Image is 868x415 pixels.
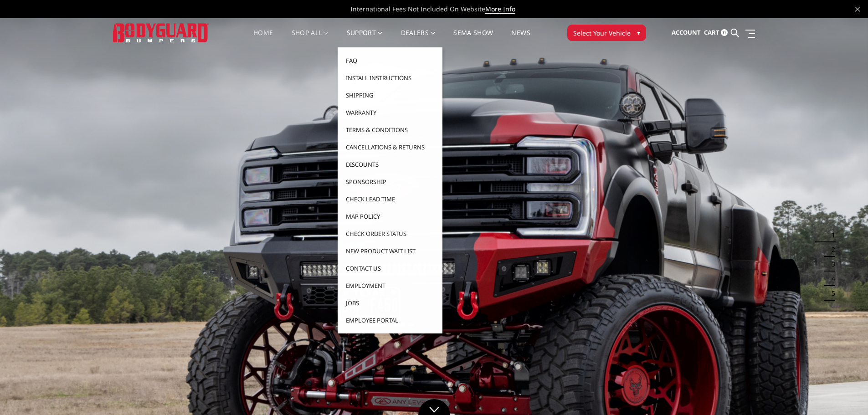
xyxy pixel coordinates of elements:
span: 0 [721,29,728,36]
a: Account [672,20,701,45]
a: Terms & Conditions [341,121,439,138]
a: Bronco [286,52,384,69]
a: Employment [341,277,439,294]
a: Click to Down [418,399,450,415]
a: Jeep [286,87,384,104]
a: Dealers [401,30,436,47]
a: Check Order Status [341,225,439,242]
a: Install Instructions [341,69,439,87]
a: Sponsorship [341,173,439,190]
a: Employee Portal [341,312,439,329]
img: BODYGUARD BUMPERS [113,23,209,42]
a: FAQ [341,52,439,69]
a: News [511,30,530,47]
a: Contact Us [341,260,439,277]
span: ▾ [637,28,640,37]
a: Shipping [341,87,439,104]
a: Replacement Parts [286,104,384,121]
a: Cancellations & Returns [341,138,439,156]
a: SEMA Show [453,30,493,47]
span: Account [672,28,701,36]
a: Truck [286,69,384,87]
a: More Info [485,5,515,14]
span: Cart [704,28,719,36]
a: Accessories [286,121,384,138]
a: Check Lead Time [341,190,439,208]
button: Select Your Vehicle [567,25,646,41]
a: Support [347,30,383,47]
iframe: Chat Widget [822,371,868,415]
button: 3 of 5 [826,257,835,272]
a: Cart 0 [704,20,728,45]
button: 5 of 5 [826,286,835,301]
span: Select Your Vehicle [573,28,631,38]
a: Home [253,30,273,47]
a: #TeamBodyguard Gear [286,138,384,156]
button: 1 of 5 [826,228,835,242]
a: MAP Policy [341,208,439,225]
a: shop all [292,30,329,47]
a: New Product Wait List [341,242,439,260]
a: Jobs [341,294,439,312]
button: 2 of 5 [826,242,835,257]
a: Warranty [341,104,439,121]
button: 4 of 5 [826,272,835,286]
a: Discounts [341,156,439,173]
